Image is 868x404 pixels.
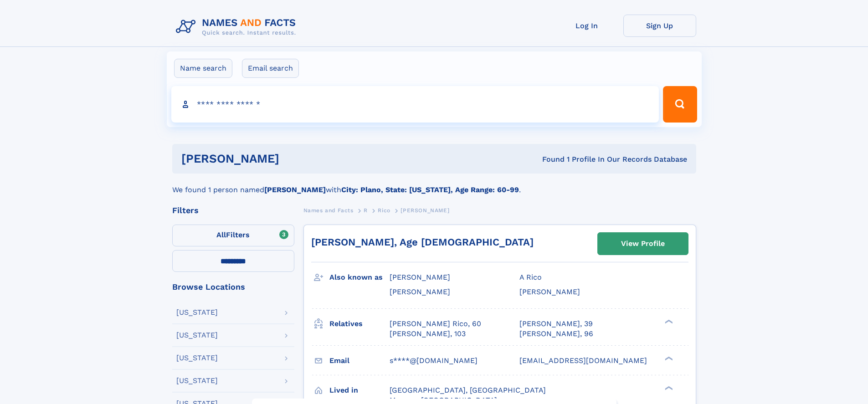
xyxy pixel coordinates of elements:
a: [PERSON_NAME], 39 [519,319,593,329]
div: ❯ [663,385,673,391]
b: City: Plano, State: [US_STATE], Age Range: 60-99 [341,185,519,194]
div: Browse Locations [172,283,294,291]
a: Log In [550,15,623,37]
a: Sign Up [623,15,696,37]
div: ❯ [663,318,673,324]
span: [PERSON_NAME] [519,287,580,296]
div: Filters [172,206,294,215]
div: Found 1 Profile In Our Records Database [411,154,687,164]
input: search input [171,86,659,123]
div: [US_STATE] [176,309,218,316]
a: Names and Facts [303,205,354,216]
span: R [364,207,368,214]
div: [US_STATE] [176,377,218,384]
span: [PERSON_NAME] [390,273,450,281]
div: View Profile [621,233,665,254]
span: [EMAIL_ADDRESS][DOMAIN_NAME] [519,356,647,365]
a: [PERSON_NAME], 96 [519,329,593,339]
h3: Email [329,353,390,368]
a: [PERSON_NAME], 103 [390,329,466,339]
label: Filters [172,225,294,246]
div: We found 1 person named with . [172,174,696,195]
div: [US_STATE] [176,354,218,362]
a: R [364,205,368,216]
label: Email search [242,59,299,78]
a: [PERSON_NAME], Age [DEMOGRAPHIC_DATA] [311,236,534,248]
a: Rico [378,205,390,216]
button: Search Button [663,86,697,123]
a: View Profile [598,233,688,255]
h3: Lived in [329,383,390,398]
a: [PERSON_NAME] Rico, 60 [390,319,481,329]
div: [US_STATE] [176,332,218,339]
span: Rico [378,207,390,214]
span: [PERSON_NAME] [401,207,449,214]
b: [PERSON_NAME] [264,185,326,194]
div: ❯ [663,355,673,361]
span: A Rico [519,273,542,281]
span: [GEOGRAPHIC_DATA], [GEOGRAPHIC_DATA] [390,386,546,394]
span: All [216,230,226,239]
h1: [PERSON_NAME] [181,153,411,164]
h3: Relatives [329,316,390,332]
img: Logo Names and Facts [172,15,303,39]
label: Name search [174,59,232,78]
h3: Also known as [329,270,390,285]
span: [PERSON_NAME] [390,287,450,296]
